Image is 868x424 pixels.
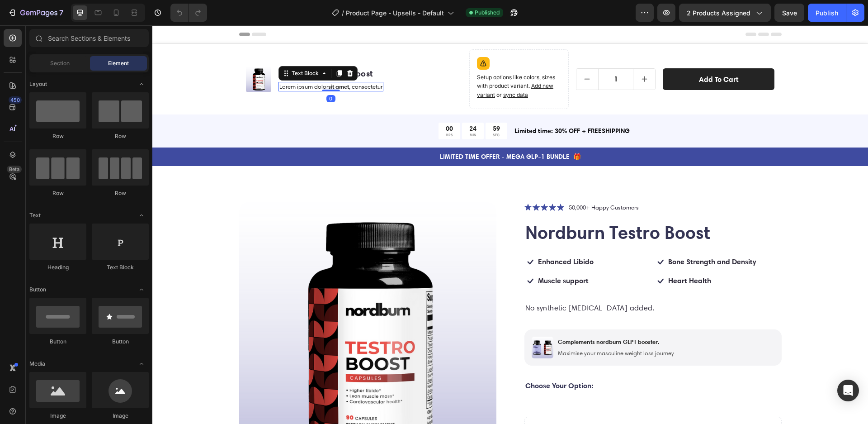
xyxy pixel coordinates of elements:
span: or [343,66,376,73]
div: Button [29,338,86,346]
span: Layout [29,80,47,88]
p: MIN [317,107,324,112]
button: 2 products assigned [679,4,771,22]
span: Toggle open [134,357,149,371]
div: 450 [9,96,22,104]
p: No synthetic [MEDICAL_DATA] added. [373,277,628,289]
div: Button [92,338,149,346]
p: 50,000+ Happy Customers [416,178,486,187]
p: Choose Your Option: [373,356,441,365]
button: Add to cart [510,43,622,65]
div: 59 [340,99,348,107]
div: Heading [29,263,86,272]
div: Publish [816,8,838,18]
div: 0 [174,70,183,77]
div: Image [92,412,149,420]
span: Product Page - Upsells - Default [346,8,444,18]
button: Publish [808,4,846,22]
p: SEC [340,107,348,112]
div: Undo/Redo [170,4,207,22]
span: Published [475,9,500,17]
div: Open Intercom Messenger [837,380,859,401]
div: 00 [293,99,301,107]
strong: sit amet [176,57,197,65]
p: Complements nordburn GLP1 booster. [406,313,523,320]
p: LIMITED TIME OFFER - MEGA GLP-1 BUNDLE 🎁 [1,127,715,136]
span: Media [29,360,45,368]
p: 7 [59,7,63,18]
div: Row [92,132,149,140]
div: Add to cart [547,49,586,59]
button: increment [481,43,503,64]
div: 24 [317,99,324,107]
span: Section [50,59,70,67]
span: / [342,8,344,18]
span: sync data [351,66,376,73]
span: Element [108,59,129,67]
button: decrement [424,43,446,64]
input: Search Sections & Elements [29,29,149,47]
input: quantity [446,43,481,64]
strong: Enhanced Libido [386,232,441,241]
span: Toggle open [134,282,149,297]
div: Row [29,189,86,197]
div: Text Block [92,263,149,272]
span: Toggle open [134,208,149,223]
span: 2 products assigned [687,8,750,18]
iframe: Design area [152,25,868,424]
strong: Muscle support [386,251,436,260]
h1: Nordburn Testro Boost [372,195,629,220]
div: Beta [7,166,22,173]
button: 7 [4,4,67,22]
span: Save [782,9,797,17]
p: HRS [293,107,301,112]
strong: Heart Health [516,251,559,260]
p: Limited time: 30% OFF + FREESHIPPING [362,101,628,110]
p: Maximise your masculine weight loss journey. [406,324,523,332]
div: Text Block [137,44,168,52]
span: Button [29,286,46,294]
div: Row [29,132,86,140]
span: Toggle open [134,77,149,91]
strong: Bone Strength and Density [516,232,604,241]
div: Row [92,189,149,197]
span: Text [29,211,41,219]
button: Save [774,4,804,22]
div: Image [29,412,86,420]
p: Setup options like colors, sizes with product variant. [325,48,409,74]
img: Playfair_Display_1.png [379,311,401,333]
